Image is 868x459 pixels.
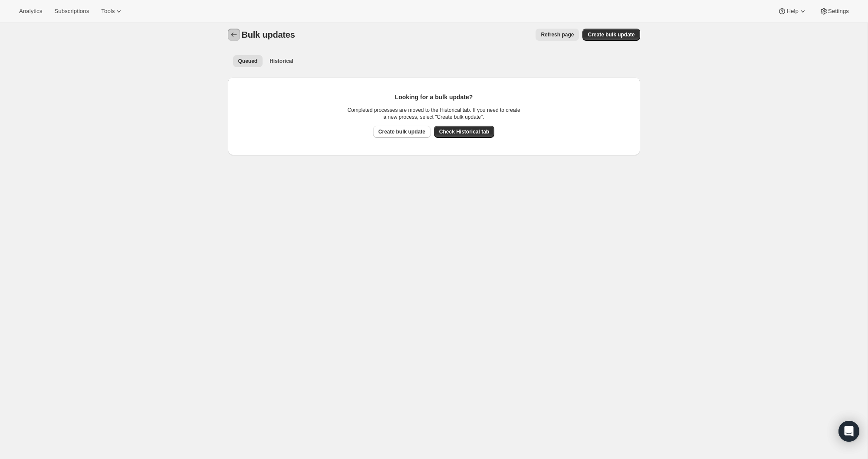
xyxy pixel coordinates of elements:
span: Tools [101,8,115,15]
p: Completed processes are moved to the Historical tab. If you need to create a new process, select ... [347,107,521,120]
span: Create bulk update [588,31,635,38]
span: Check Historical tab [439,128,489,135]
span: Queued [238,58,258,65]
span: Historical [270,58,293,65]
button: Refresh page [536,29,579,41]
span: Settings [828,8,849,15]
span: Analytics [19,8,42,15]
span: Bulk updates [242,30,295,39]
button: Help [773,5,812,17]
button: Settings [814,5,854,17]
span: Help [786,8,798,15]
button: Create bulk update [582,29,640,41]
button: Tools [96,5,128,17]
p: Looking for a bulk update? [347,93,521,101]
span: Refresh page [541,31,574,38]
button: Check Historical tab [434,126,494,138]
button: Subscriptions [49,5,94,17]
span: Subscriptions [54,8,89,15]
button: Bulk updates [228,29,240,41]
div: Open Intercom Messenger [838,421,859,442]
button: Create bulk update [373,126,431,138]
button: Analytics [14,5,47,17]
span: Create bulk update [378,128,425,135]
